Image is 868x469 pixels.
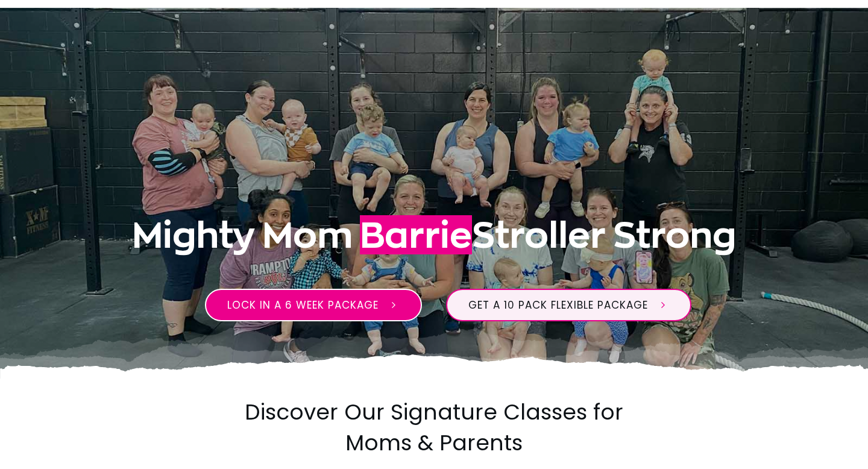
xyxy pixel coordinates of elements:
span: Get a 10 pack flexible package [468,298,648,312]
span: Lock in a 6 week package [227,298,379,312]
span: Barrie [360,215,472,254]
a: Lock in a 6 week package [205,289,422,321]
a: Get a 10 pack flexible package [446,289,691,321]
h1: Stroller Strong [73,212,795,273]
span: Mighty Mom [132,215,353,254]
